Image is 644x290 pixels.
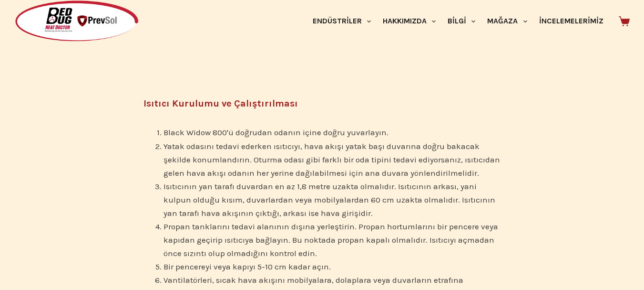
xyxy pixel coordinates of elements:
font: Isıtıcının yan tarafı duvardan en az 1,8 metre uzakta olmalıdır. Isıtıcının arkası, yani kulpun o... [164,182,495,218]
font: Mağaza [487,16,518,25]
button: Open LiveChat chat widget [8,4,36,32]
font: İncelemelerimiz [539,16,603,25]
font: Bir pencereyi veya kapıyı 5-10 cm kadar açın. [164,262,331,271]
font: Bilgi [448,16,466,25]
font: Endüstriler [313,16,362,25]
font: Yatak odasını tedavi ederken ısıtıcıyı, hava akışı yatak başı duvarına doğru bakacak şekilde konu... [164,141,500,178]
font: Black Widow 800'ü doğrudan odanın içine doğru yuvarlayın. [164,128,388,137]
font: Propan tanklarını tedavi alanının dışına yerleştirin. Propan hortumlarını bir pencere veya kapıda... [164,222,498,258]
font: Hakkımızda [383,16,427,25]
font: Isıtıcı Kurulumu ve Çalıştırılması [143,98,298,109]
